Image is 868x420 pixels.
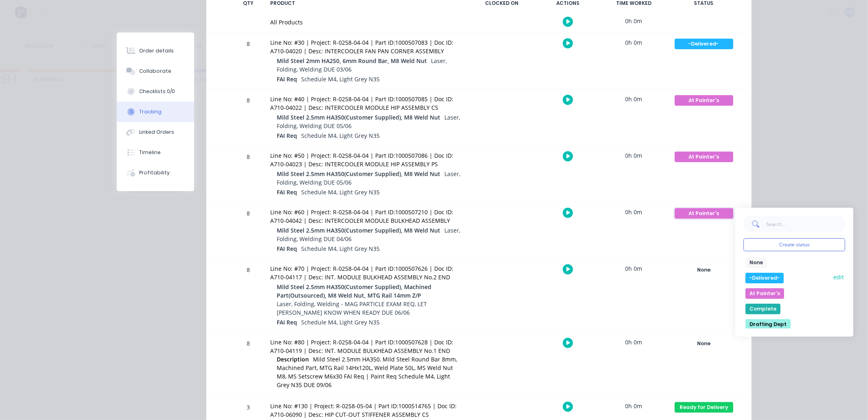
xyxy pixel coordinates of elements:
button: At Painter's [746,288,784,299]
button: Create status [743,238,845,251]
span: Schedule M4, Light Grey N35 [302,245,380,252]
button: Tracking [117,102,194,122]
div: 8 [236,204,261,259]
div: All Products [271,18,462,26]
div: 8 [236,261,261,333]
button: edit [832,273,845,281]
input: Search... [766,216,846,232]
div: 0h 0m [603,259,665,278]
div: Collaborate [139,67,171,75]
span: Laser, Folding, Welding - MAG PARTICLE EXAM REQ, LET [PERSON_NAME] KNOW WHEN READY DUE 06/06 [277,300,427,316]
button: At Painter's [674,95,734,106]
div: 8 [236,334,261,396]
button: None [746,257,767,268]
div: 0h 0m [603,90,665,108]
span: Mild Steel 2.5mm HA350(Customer Supplied), Machined Part(Outsourced), M8 Weld Nut, MTG Rail 14mm Z/P [277,283,458,300]
button: Ready for Delivery [674,402,734,413]
button: Profitability [117,163,194,183]
span: FAI Req [277,75,297,83]
div: 0h 0m [603,33,665,52]
button: Collaborate [117,61,194,81]
div: 0h 0m [603,333,665,351]
div: Line No: #60 | Project: R-0258-04-04 | Part ID:1000507210 | Doc ID: A710-04042 | Desc: INTERCOOLE... [271,208,462,225]
div: None [675,338,733,349]
button: -Delivered- [674,38,734,50]
div: 0h 0m [603,146,665,165]
div: Linked Orders [139,128,174,136]
button: Linked Orders [117,122,194,142]
button: Complete [746,304,781,314]
span: Schedule M4, Light Grey N35 [302,75,380,83]
div: Profitability [139,169,170,176]
span: Schedule M4, Light Grey N35 [302,318,380,326]
div: 0h 0m [603,203,665,221]
span: Laser, Folding, Welding DUE 04/06 [277,226,461,243]
button: None [674,264,734,276]
div: Timeline [139,149,161,156]
div: Line No: #50 | Project: R-0258-04-04 | Part ID:1000507086 | Doc ID: A710-04023 | Desc: INTERCOOLE... [271,151,462,168]
div: -Delivered- [675,39,733,49]
div: Checklists 0/0 [139,88,175,95]
span: Mild Steel 2.5mm HA350, Mild Steel Round Bar 8mm, Machined Part, MTG Rail 14Hx120L, Weld Plate 50... [277,355,457,389]
button: -Delivered- [746,273,784,283]
div: 0h 0m [603,12,665,30]
span: Mild Steel 2.5mm HA350(Customer Supplied), M8 Weld Nut [277,226,441,235]
div: Order details [139,47,174,54]
div: At Painter's [675,208,733,219]
span: FAI Req [277,244,297,253]
div: 8 [236,148,261,202]
button: Timeline [117,142,194,163]
div: None [675,265,733,275]
span: Laser, Folding, Welding DUE 05/06 [277,170,461,186]
div: Line No: #30 | Project: R-0258-04-04 | Part ID:1000507083 | Doc ID: A710-04020 | Desc: INTERCOOLE... [271,38,462,55]
button: Drafting Dept [746,319,791,330]
div: At Painter's [675,152,733,162]
div: 8 [236,91,261,146]
span: Mild Steel 2.5mm HA350(Customer Supplied), M8 Weld Nut [277,170,441,178]
div: 8 [236,35,261,89]
span: FAI Req [277,131,297,140]
span: Laser, Folding, Welding DUE 05/06 [277,113,461,130]
div: Line No: #70 | Project: R-0258-04-04 | Part ID:1000507626 | Doc ID: A710-04117 | Desc: INT. MODUL... [271,264,462,281]
div: Tracking [139,108,162,115]
button: Order details [117,41,194,61]
button: At Painter's [674,151,734,163]
span: Schedule M4, Light Grey N35 [302,132,380,139]
span: Mild Steel 2.5mm HA350(Customer Supplied), M8 Weld Nut [277,113,441,122]
span: Mild Steel 2mm HA250, 6mm Round Bar, M8 Weld Nut [277,57,427,65]
button: Checklists 0/0 [117,81,194,102]
div: Ready for Delivery [675,402,733,413]
div: 0h 0m [603,397,665,415]
div: At Painter's [675,95,733,106]
div: Line No: #80 | Project: R-0258-04-04 | Part ID:1000507628 | Doc ID: A710-04119 | Desc: INT. MODUL... [271,338,462,355]
div: Line No: #130 | Project: R-0258-05-04 | Part ID:1000514765 | Doc ID: A710-06090 | Desc: HIP CUT-O... [271,402,462,419]
button: None [674,338,734,349]
span: FAI Req [277,188,297,196]
span: Description [277,355,309,363]
div: Line No: #40 | Project: R-0258-04-04 | Part ID:1000507085 | Doc ID: A710-04022 | Desc: INTERCOOLE... [271,95,462,112]
span: Laser, Folding, Welding DUE 03/06 [277,57,447,73]
button: At Painter's [674,208,734,219]
span: Schedule M4, Light Grey N35 [302,188,380,196]
span: FAI Req [277,318,297,326]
